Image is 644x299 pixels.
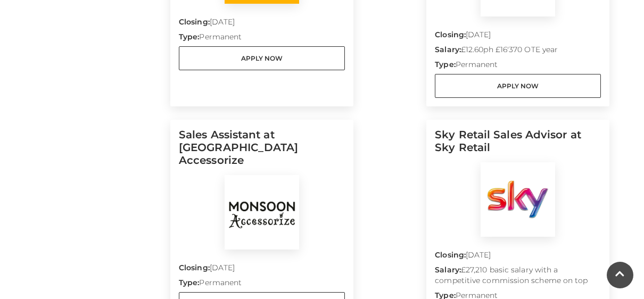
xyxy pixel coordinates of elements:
[179,263,210,272] strong: Closing:
[435,265,461,275] strong: Salary:
[179,262,345,277] p: [DATE]
[435,74,601,98] a: Apply Now
[435,128,601,162] h5: Sky Retail Sales Advisor at Sky Retail
[435,250,601,264] p: [DATE]
[225,175,299,250] img: Monsoon
[435,264,601,290] p: £27,210 basic salary with a competitive commission scheme on top
[435,250,466,260] strong: Closing:
[179,46,345,70] a: Apply Now
[435,30,466,39] strong: Closing:
[179,31,345,46] p: Permanent
[435,59,601,74] p: Permanent
[179,278,199,287] strong: Type:
[179,128,345,175] h5: Sales Assistant at [GEOGRAPHIC_DATA] Accessorize
[179,17,210,27] strong: Closing:
[179,277,345,292] p: Permanent
[435,29,601,44] p: [DATE]
[179,32,199,41] strong: Type:
[435,60,455,69] strong: Type:
[435,44,601,59] p: £12.60ph £16'370 OTE year
[179,16,345,31] p: [DATE]
[481,162,555,237] img: Sky Retail
[435,45,461,54] strong: Salary:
